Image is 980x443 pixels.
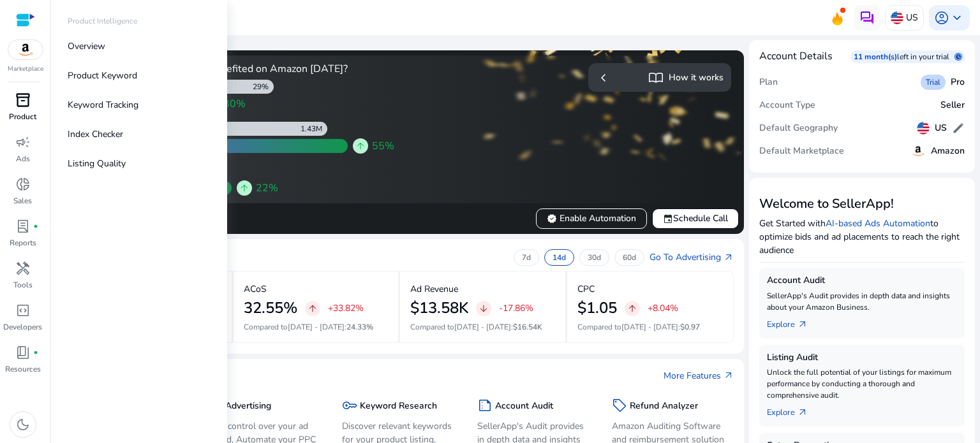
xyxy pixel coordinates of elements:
p: SellerApp's Audit provides in depth data and insights about your Amazon Business. [767,290,957,313]
p: +8.04% [648,304,678,313]
h5: Default Geography [759,123,838,134]
p: Get Started with to optimize bids and ad placements to reach the right audience [759,217,965,257]
h5: Default Marketplace [759,146,844,157]
h5: Keyword Research [360,401,437,412]
a: Go To Advertisingarrow_outward [650,251,734,264]
span: code_blocks [15,303,31,318]
a: More Featuresarrow_outward [664,369,734,382]
span: lab_profile [15,219,31,234]
span: Trial [926,77,940,87]
img: amazon.svg [910,143,926,159]
span: 55% [372,138,394,154]
h4: Account Details [759,50,833,62]
p: 11 month(s) [854,52,897,62]
p: -17.86% [499,304,533,313]
h5: Account Type [759,100,815,111]
p: +33.82% [328,304,364,313]
span: import_contacts [648,70,664,85]
p: Keyword Tracking [68,98,138,112]
span: handyman [15,261,31,276]
span: $16.54K [513,322,542,332]
p: 30d [588,252,601,263]
span: key [342,398,357,413]
span: arrow_upward [627,303,637,314]
p: Compared to : [410,321,555,333]
h2: 32.55% [244,299,297,317]
p: CPC [577,282,595,296]
p: Product Keyword [68,69,137,82]
div: 1.43M [301,124,327,134]
h5: Advertising [225,401,271,412]
span: keyboard_arrow_down [949,10,965,25]
a: Explorearrow_outward [767,401,818,419]
span: account_circle [934,10,949,25]
img: us.svg [891,11,903,24]
span: arrow_downward [479,303,489,314]
h2: $1.05 [577,299,617,317]
h2: $13.58K [410,299,468,317]
span: arrow_upward [355,141,366,151]
span: donut_small [15,177,31,192]
span: fiber_manual_record [33,224,38,229]
span: edit [952,122,965,134]
span: summarize [477,398,493,413]
p: Listing Quality [68,157,126,170]
span: Schedule Call [663,212,728,225]
p: 7d [522,252,531,263]
p: Developers [3,321,42,333]
span: [DATE] - [DATE] [621,322,678,332]
span: $0.97 [680,322,700,332]
span: verified [547,214,557,224]
p: Ad Revenue [410,282,458,296]
h5: Account Audit [495,401,553,412]
a: Explorearrow_outward [767,313,818,331]
span: arrow_outward [798,407,808,418]
p: Ads [16,153,30,164]
span: campaign [15,134,31,150]
h3: Welcome to SellerApp! [759,196,965,212]
span: inventory_2 [15,92,31,108]
p: Compared to : [244,321,389,333]
h5: Amazon [931,146,965,157]
p: Sales [13,195,32,207]
span: 24.33% [346,322,373,332]
p: Index Checker [68,127,123,141]
span: Enable Automation [547,212,636,225]
span: 22% [256,180,278,196]
h5: US [935,123,947,134]
h5: How it works [669,73,724,84]
span: schedule [954,53,962,61]
span: arrow_outward [724,370,734,381]
p: Marketplace [8,64,43,74]
span: arrow_outward [798,319,808,330]
span: event [663,214,673,224]
p: ACoS [244,282,267,296]
p: Unlock the full potential of your listings for maximum performance by conducting a thorough and c... [767,367,957,401]
span: chevron_left [596,70,611,85]
span: arrow_upward [308,303,318,314]
span: [DATE] - [DATE] [288,322,345,332]
span: dark_mode [15,417,31,432]
p: Overview [68,40,105,53]
img: amazon.svg [8,40,43,59]
p: left in your trial [897,52,954,62]
span: book_4 [15,345,31,360]
p: Reports [10,237,36,249]
h4: How Smart Automation users benefited on Amazon [DATE]? [69,63,395,75]
h5: Account Audit [767,275,957,286]
h5: Refund Analyzer [630,401,698,412]
p: Tools [13,279,33,291]
p: Product [9,111,36,122]
span: arrow_upward [239,183,249,193]
button: verifiedEnable Automation [536,208,647,229]
span: [DATE] - [DATE] [454,322,511,332]
p: 60d [623,252,636,263]
span: arrow_outward [724,252,734,263]
span: fiber_manual_record [33,350,38,355]
div: 29% [253,82,274,92]
span: 30% [223,96,246,112]
p: US [906,6,918,29]
p: Resources [5,363,41,375]
p: 14d [553,252,566,263]
span: sell [612,398,627,413]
